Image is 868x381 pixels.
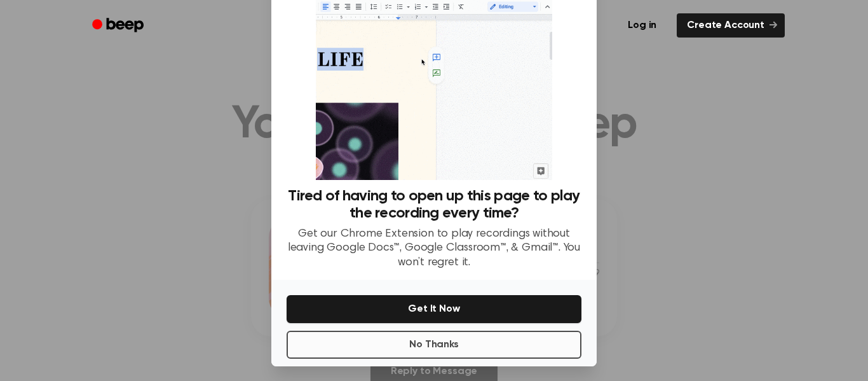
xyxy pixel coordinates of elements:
[287,331,581,359] button: No Thanks
[287,188,581,222] h3: Tired of having to open up this page to play the recording every time?
[677,13,785,38] a: Create Account
[287,295,581,323] button: Get It Now
[615,11,669,40] a: Log in
[287,227,581,270] p: Get our Chrome Extension to play recordings without leaving Google Docs™, Google Classroom™, & Gm...
[83,13,155,38] a: Beep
